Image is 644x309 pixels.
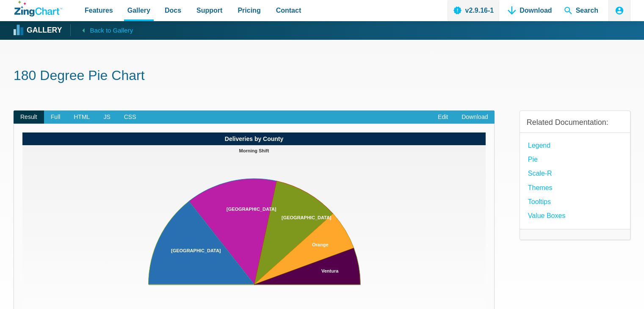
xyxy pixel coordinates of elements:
[85,5,113,16] span: Features
[238,5,260,16] span: Pricing
[44,110,67,124] span: Full
[14,67,630,86] h1: 180 Degree Pie Chart
[528,210,566,221] a: Value Boxes
[117,110,143,124] span: CSS
[196,5,222,16] span: Support
[528,154,538,165] a: Pie
[67,110,97,124] span: HTML
[276,5,301,16] span: Contact
[455,110,495,124] a: Download
[127,5,150,16] span: Gallery
[14,24,62,37] a: Gallery
[528,168,552,179] a: Scale-R
[97,110,117,124] span: JS
[528,140,550,151] a: Legend
[14,1,62,17] a: ZingChart Logo. Click to return to the homepage
[431,110,455,124] a: Edit
[527,118,623,127] h3: Related Documentation:
[528,182,553,193] a: themes
[528,196,551,207] a: Tooltips
[14,110,44,124] span: Result
[70,24,133,36] a: Back to Gallery
[27,27,62,34] strong: Gallery
[165,5,181,16] span: Docs
[90,25,133,36] span: Back to Gallery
